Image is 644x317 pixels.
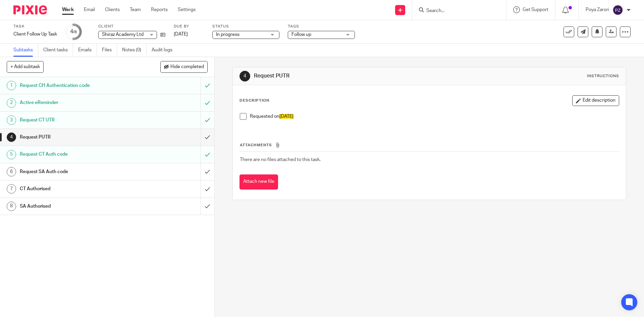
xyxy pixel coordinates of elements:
[7,61,44,72] button: + Add subtask
[216,32,239,37] span: In progress
[130,6,141,13] a: Team
[239,174,278,190] button: Attach new file
[20,184,136,194] h1: CT Authorised
[426,8,486,14] input: Search
[20,115,136,125] h1: Request CT UTR
[102,44,117,57] a: Files
[7,115,16,125] div: 3
[78,44,97,57] a: Emails
[279,114,293,119] span: [DATE]
[105,6,120,13] a: Clients
[291,32,311,37] span: Follow up
[178,6,196,13] a: Settings
[152,44,177,57] a: Audit logs
[84,6,95,13] a: Email
[98,24,165,29] label: Client
[7,167,16,176] div: 6
[254,72,444,80] h1: Request PUTR
[102,32,144,37] span: Shiraz Academy Ltd
[20,98,136,108] h1: Active eReminder
[612,5,623,15] img: svg%3E
[70,28,77,36] div: 4
[20,149,136,159] h1: Request CT Auth code
[7,202,16,211] div: 8
[7,98,16,108] div: 2
[13,44,38,57] a: Subtasks
[174,24,204,29] label: Due by
[587,73,619,79] div: Instructions
[20,201,136,211] h1: SA Authorised
[151,6,168,13] a: Reports
[240,157,321,162] span: There are no files attached to this task.
[239,98,269,103] p: Description
[523,7,548,12] span: Get Support
[7,133,16,142] div: 4
[7,184,16,194] div: 7
[160,61,208,72] button: Hide completed
[174,32,188,37] span: [DATE]
[7,150,16,159] div: 5
[586,6,609,13] p: Poya Zarori
[20,167,136,177] h1: Request SA Auth code
[7,81,16,90] div: 1
[43,44,73,57] a: Client tasks
[212,24,279,29] label: Status
[122,44,147,57] a: Notes (0)
[13,31,57,38] div: Client Follow Up Task
[62,6,74,13] a: Work
[250,113,619,120] p: Requested on
[288,24,355,29] label: Tags
[20,132,136,142] h1: Request PUTR
[13,24,57,29] label: Task
[239,71,250,82] div: 4
[240,143,272,147] span: Attachments
[20,81,136,91] h1: Request CH Authentication code
[73,30,77,34] small: /8
[572,95,619,106] button: Edit description
[13,5,47,14] img: Pixie
[170,64,204,70] span: Hide completed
